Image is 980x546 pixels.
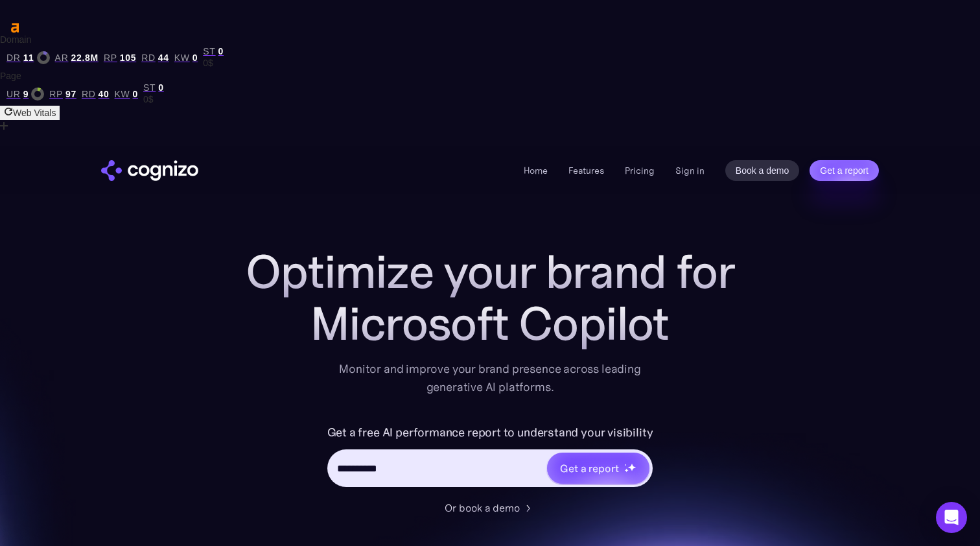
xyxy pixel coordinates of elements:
[568,165,604,176] a: Features
[560,460,618,476] div: Get a report
[141,53,156,63] span: rd
[6,51,50,64] a: dr11
[101,160,198,181] img: cognizo logo
[218,46,224,56] span: 0
[331,360,649,396] div: Monitor and improve your brand presence across leading generative AI platforms.
[158,82,164,93] span: 0
[445,500,520,516] div: Or book a demo
[192,53,198,63] span: 0
[104,53,136,63] a: rp105
[65,89,76,99] span: 97
[82,89,110,99] a: rd40
[71,53,98,63] span: 22.8M
[49,89,76,99] a: rp97
[133,89,139,99] span: 0
[115,89,138,99] a: kw0
[158,53,169,63] span: 44
[99,89,110,99] span: 40
[624,468,629,473] img: star
[104,53,117,63] span: rp
[6,88,44,101] a: ur9
[524,165,548,176] a: Home
[82,89,96,99] span: rd
[141,53,169,63] a: rd44
[143,82,164,93] a: st0
[6,89,21,99] span: ur
[546,451,651,485] a: Get a reportstarstarstar
[49,89,63,99] span: rp
[55,53,99,63] a: ar22.8M
[203,56,224,69] div: 0$
[625,165,655,176] a: Pricing
[624,464,626,466] img: star
[203,46,224,56] a: st0
[725,160,800,181] a: Book a demo
[203,46,215,56] span: st
[174,53,198,63] a: kw0
[143,93,164,106] div: 0$
[327,422,653,493] form: Hero URL Input Form
[231,298,749,350] div: Microsoft Copilot
[675,163,705,178] a: Sign in
[174,53,190,63] span: kw
[55,53,69,63] span: ar
[101,160,198,181] a: home
[627,463,636,471] img: star
[810,160,879,181] a: Get a report
[23,53,34,63] span: 11
[13,108,56,118] span: Web Vitals
[23,89,29,99] span: 9
[327,422,653,443] label: Get a free AI performance report to understand your visibility
[120,53,136,63] span: 105
[143,82,156,93] span: st
[445,500,535,516] a: Or book a demo
[231,246,749,298] h1: Optimize your brand for
[6,53,21,63] span: dr
[936,502,967,533] div: Open Intercom Messenger
[115,89,130,99] span: kw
